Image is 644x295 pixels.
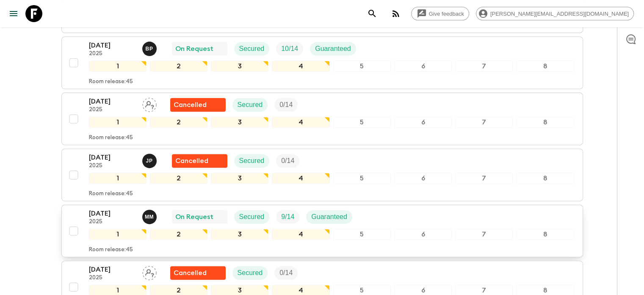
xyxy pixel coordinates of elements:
div: 1 [89,173,146,184]
p: 10 / 14 [281,44,298,54]
span: Assign pack leader [142,100,157,107]
p: 0 / 14 [279,100,293,110]
div: 6 [394,61,452,72]
div: 8 [516,117,574,128]
span: Mariana Martins [142,212,158,219]
div: 4 [272,117,329,128]
div: Trip Fill [274,266,298,280]
div: 6 [394,229,452,240]
a: Give feedback [411,7,469,20]
div: [PERSON_NAME][EMAIL_ADDRESS][DOMAIN_NAME] [476,7,634,20]
p: Secured [239,156,265,166]
p: Room release: 45 [89,79,133,85]
p: [DATE] [89,152,135,163]
p: Cancelled [175,156,208,166]
div: 3 [211,61,268,72]
p: Secured [238,268,263,278]
p: [DATE] [89,40,135,51]
div: 8 [516,229,574,240]
p: 2025 [89,275,135,281]
p: [DATE] [89,208,135,219]
div: Trip Fill [276,42,303,56]
span: [PERSON_NAME][EMAIL_ADDRESS][DOMAIN_NAME] [486,11,633,17]
span: Beatriz Pestana [142,44,158,51]
button: [DATE]2025Josefina PaezFlash Pack cancellationSecuredTrip Fill12345678Room release:45 [61,149,583,201]
div: 3 [211,117,268,128]
div: 3 [211,173,268,184]
div: 2 [150,61,207,72]
div: Flash Pack cancellation [170,266,226,280]
div: 7 [455,61,513,72]
div: 7 [455,173,513,184]
p: [DATE] [89,96,135,107]
p: Secured [239,212,265,222]
button: JP [142,154,158,168]
div: Flash Pack cancellation [170,98,226,112]
span: Assign pack leader [142,268,157,275]
p: 2025 [89,219,135,225]
div: Secured [232,266,268,280]
div: 2 [150,173,207,184]
div: Trip Fill [276,154,299,168]
div: 1 [89,117,146,128]
button: BP [142,42,158,56]
div: Secured [234,42,270,56]
div: Secured [234,210,270,224]
p: 2025 [89,107,135,113]
div: 3 [211,229,268,240]
div: 1 [89,229,146,240]
button: MM [142,210,158,224]
div: 4 [272,229,329,240]
div: 5 [333,229,391,240]
p: Secured [239,44,265,54]
div: 2 [150,229,207,240]
p: Cancelled [174,268,207,278]
div: 5 [333,173,391,184]
p: [DATE] [89,264,135,275]
div: 5 [333,61,391,72]
div: Secured [234,154,270,168]
div: 5 [333,117,391,128]
button: [DATE]2025Beatriz PestanaOn RequestSecuredTrip FillGuaranteed12345678Room release:45 [61,37,583,89]
p: Secured [238,100,263,110]
div: Trip Fill [276,210,299,224]
p: 2025 [89,163,135,169]
div: 2 [150,117,207,128]
p: 2025 [89,51,135,57]
div: Secured [232,98,268,112]
p: 9 / 14 [281,212,294,222]
div: 8 [516,61,574,72]
p: Cancelled [174,100,207,110]
div: 6 [394,117,452,128]
button: [DATE]2025Assign pack leaderFlash Pack cancellationSecuredTrip Fill12345678Room release:45 [61,93,583,145]
button: menu [5,5,22,22]
p: 0 / 14 [281,156,294,166]
p: 0 / 14 [279,268,293,278]
p: Room release: 45 [89,247,133,253]
p: Room release: 45 [89,135,133,141]
div: 7 [455,229,513,240]
div: 7 [455,117,513,128]
p: M M [145,214,154,220]
p: On Request [175,44,213,54]
div: 6 [394,173,452,184]
div: Trip Fill [274,98,298,112]
p: On Request [175,212,213,222]
p: B P [146,45,153,52]
button: [DATE]2025Mariana MartinsOn RequestSecuredTrip FillGuaranteed12345678Room release:45 [61,205,583,257]
div: 8 [516,173,574,184]
p: J P [146,157,153,164]
p: Guaranteed [311,212,347,222]
button: search adventures [364,5,381,22]
p: Guaranteed [315,44,351,54]
div: 4 [272,173,329,184]
div: 1 [89,61,146,72]
p: Room release: 45 [89,191,133,197]
div: Flash Pack cancellation [172,154,227,168]
span: Josefina Paez [142,156,158,163]
span: Give feedback [424,11,469,17]
div: 4 [272,61,329,72]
